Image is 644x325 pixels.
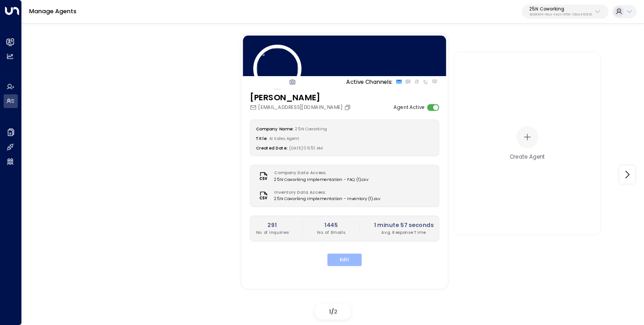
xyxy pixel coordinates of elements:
p: No. of Inquiries [256,229,289,236]
h2: 1445 [317,221,345,229]
label: Created Date: [256,145,287,150]
button: 25N Coworking3b9800f4-81ca-4ec0-8758-72fbe4763f36 [522,5,608,19]
h3: [PERSON_NAME] [250,91,353,103]
label: Company Data Access: [274,170,364,176]
p: 25N Coworking [529,6,592,12]
img: 84_headshot.jpg [253,45,302,93]
label: Company Name: [256,126,293,131]
div: / [315,304,351,320]
label: Agent Active [394,104,424,111]
span: 25N Coworking Implementation - Inventory (1).csv [274,196,380,202]
p: Active Channels: [346,77,393,86]
span: 1 [329,308,331,315]
span: [DATE] 06:51 AM [289,145,323,150]
a: Manage Agents [29,7,77,15]
button: Edit [327,253,362,266]
span: 2 [334,308,337,315]
p: 3b9800f4-81ca-4ec0-8758-72fbe4763f36 [529,13,592,16]
div: [EMAIL_ADDRESS][DOMAIN_NAME] [250,104,353,111]
span: 25N Coworking [295,126,327,131]
label: Title: [256,135,267,141]
button: Copy [344,104,353,111]
h2: 1 minute 57 seconds [374,221,433,229]
div: Create Agent [509,153,545,160]
span: AI Sales Agent [269,135,299,141]
h2: 291 [256,221,289,229]
label: Inventory Data Access: [274,189,377,196]
span: 25N Coworking Implementation - FAQ (1).csv [274,176,368,183]
p: No. of Emails [317,229,345,236]
p: Avg. Response Time [374,229,433,236]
